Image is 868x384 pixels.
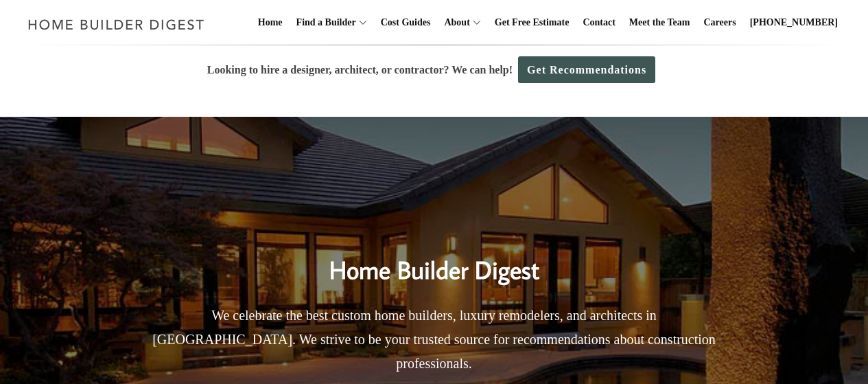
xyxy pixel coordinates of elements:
[143,227,726,289] h2: Home Builder Digest
[699,1,742,45] a: Careers
[438,1,469,45] a: About
[253,1,288,45] a: Home
[22,11,211,38] img: Home Builder Digest
[744,1,843,45] a: [PHONE_NUMBER]
[291,1,356,45] a: Find a Builder
[624,1,696,45] a: Meet the Team
[577,1,620,45] a: Contact
[489,1,575,45] a: Get Free Estimate
[375,1,436,45] a: Cost Guides
[143,304,726,376] p: We celebrate the best custom home builders, luxury remodelers, and architects in [GEOGRAPHIC_DATA...
[518,56,655,83] a: Get Recommendations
